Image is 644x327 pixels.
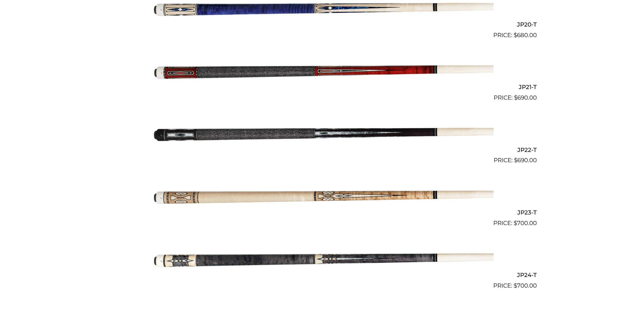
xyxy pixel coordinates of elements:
[108,206,537,219] h2: JP23-T
[514,220,517,226] span: $
[108,42,537,102] a: JP21-T $690.00
[514,94,517,101] span: $
[514,32,517,38] span: $
[108,18,537,31] h2: JP20-T
[514,282,517,289] span: $
[151,42,494,100] img: JP21-T
[108,143,537,156] h2: JP22-T
[514,157,537,163] bdi: 690.00
[514,157,517,163] span: $
[108,230,537,290] a: JP24-T $700.00
[151,230,494,288] img: JP24-T
[514,220,537,226] bdi: 700.00
[108,105,537,165] a: JP22-T $690.00
[108,269,537,281] h2: JP24-T
[151,168,494,225] img: JP23-T
[514,32,537,38] bdi: 680.00
[108,81,537,93] h2: JP21-T
[151,105,494,162] img: JP22-T
[514,94,537,101] bdi: 690.00
[108,168,537,227] a: JP23-T $700.00
[514,282,537,289] bdi: 700.00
